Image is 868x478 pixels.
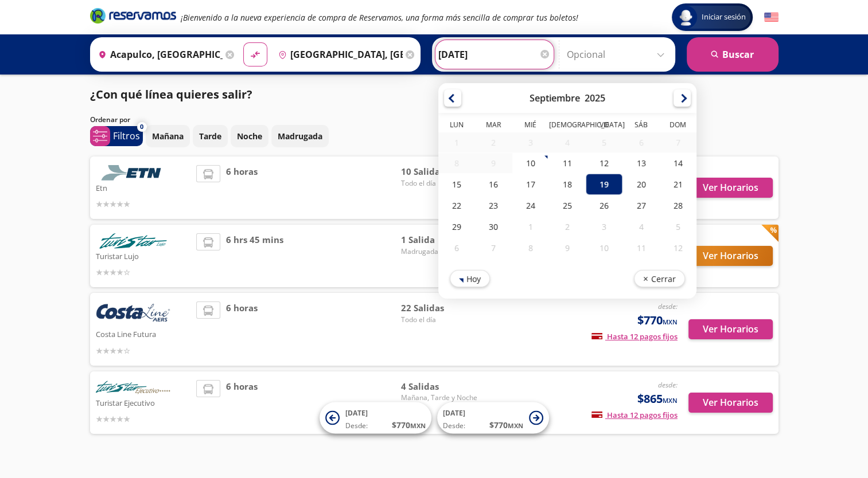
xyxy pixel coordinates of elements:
[271,125,329,147] button: Madrugada
[140,122,143,132] span: 0
[199,130,221,142] p: Tarde
[401,380,481,393] span: 4 Salidas
[567,40,670,69] input: Opcional
[146,125,190,147] button: Mañana
[438,174,475,195] div: 15-Sep-25
[437,402,549,434] button: [DATE]Desde:$770MXN
[622,195,659,216] div: 27-Sep-25
[96,380,170,395] img: Turistar Ejecutivo
[548,216,585,237] div: 02-Oct-25
[90,115,130,125] p: Ordenar por
[622,132,659,152] div: 06-Sep-25
[637,312,678,329] span: $770
[659,132,696,152] div: 07-Sep-25
[512,174,548,195] div: 17-Sep-25
[475,237,512,258] div: 07-Oct-25
[96,181,191,194] p: Etn
[475,120,512,132] th: Martes
[401,393,481,403] span: Mañana, Tarde y Noche
[687,37,779,72] button: Buscar
[345,408,368,418] span: [DATE]
[90,7,176,28] a: Brand Logo
[392,419,426,431] span: $ 770
[438,195,475,216] div: 22-Sep-25
[586,195,622,216] div: 26-Sep-25
[96,301,170,327] img: Costa Line Futura
[489,419,523,431] span: $ 770
[659,195,696,216] div: 28-Sep-25
[475,195,512,216] div: 23-Sep-25
[193,125,228,147] button: Tarde
[659,216,696,237] div: 05-Oct-25
[586,120,622,132] th: Viernes
[512,216,548,237] div: 01-Oct-25
[688,246,773,266] button: Ver Horarios
[591,331,678,342] span: Hasta 12 pagos fijos
[96,165,170,181] img: Etn
[226,301,258,357] span: 6 horas
[401,178,481,189] span: Todo el día
[226,233,283,279] span: 6 hrs 45 mins
[658,301,678,311] em: desde:
[586,132,622,152] div: 05-Sep-25
[633,270,684,287] button: Cerrar
[443,408,465,418] span: [DATE]
[438,153,475,173] div: 08-Sep-25
[90,126,143,146] button: 0Filtros
[622,237,659,258] div: 11-Oct-25
[548,120,585,132] th: Jueves
[659,237,696,258] div: 12-Oct-25
[548,174,585,195] div: 18-Sep-25
[659,152,696,174] div: 14-Sep-25
[659,120,696,132] th: Domingo
[512,120,548,132] th: Miércoles
[438,40,551,69] input: Elegir Fecha
[586,216,622,237] div: 03-Oct-25
[278,130,322,142] p: Madrugada
[113,129,140,143] p: Filtros
[96,327,191,340] p: Costa Line Futura
[591,410,678,420] span: Hasta 12 pagos fijos
[96,249,191,262] p: Turistar Lujo
[622,174,659,195] div: 20-Sep-25
[512,132,548,152] div: 03-Sep-25
[90,86,252,103] p: ¿Con qué línea quieres salir?
[274,40,403,69] input: Buscar Destino
[90,7,176,24] i: Brand Logo
[438,216,475,237] div: 29-Sep-25
[764,10,779,25] button: English
[530,92,580,104] div: Septiembre
[438,120,475,132] th: Lunes
[585,92,605,104] div: 2025
[438,237,475,258] div: 06-Oct-25
[345,421,368,431] span: Desde:
[231,125,268,147] button: Noche
[688,178,773,198] button: Ver Horarios
[401,233,481,246] span: 1 Salida
[548,237,585,258] div: 09-Oct-25
[622,216,659,237] div: 04-Oct-25
[688,393,773,413] button: Ver Horarios
[96,395,191,409] p: Turistar Ejecutivo
[401,165,481,178] span: 10 Salidas
[637,390,678,408] span: $865
[688,319,773,339] button: Ver Horarios
[512,237,548,258] div: 08-Oct-25
[548,152,585,174] div: 11-Sep-25
[663,318,678,326] small: MXN
[548,195,585,216] div: 25-Sep-25
[475,174,512,195] div: 16-Sep-25
[96,233,170,249] img: Turistar Lujo
[475,153,512,173] div: 09-Sep-25
[586,174,622,195] div: 19-Sep-25
[697,11,750,23] span: Iniciar sesión
[548,132,585,152] div: 04-Sep-25
[401,315,481,325] span: Todo el día
[475,216,512,237] div: 30-Sep-25
[475,132,512,152] div: 02-Sep-25
[512,195,548,216] div: 24-Sep-25
[658,380,678,390] em: desde:
[226,380,258,425] span: 6 horas
[438,132,475,152] div: 01-Sep-25
[443,421,465,431] span: Desde:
